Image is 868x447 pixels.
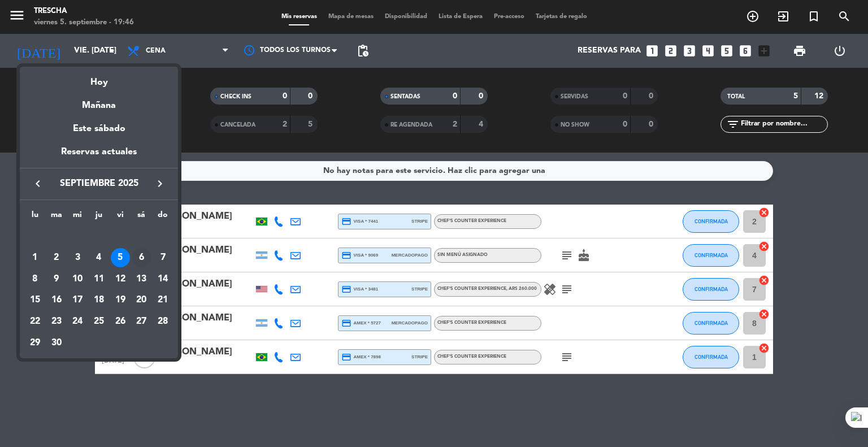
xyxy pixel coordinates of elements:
[152,311,173,332] td: 28 de septiembre de 2025
[68,290,87,310] div: 17
[131,209,153,226] th: sábado
[47,333,66,353] div: 30
[153,177,167,190] i: keyboard_arrow_right
[131,289,153,311] td: 20 de septiembre de 2025
[132,290,151,310] div: 20
[132,270,151,289] div: 13
[24,311,46,332] td: 22 de septiembre de 2025
[67,311,88,332] td: 24 de septiembre de 2025
[25,290,45,310] div: 15
[47,248,66,267] div: 2
[25,312,45,331] div: 22
[111,270,130,289] div: 12
[131,247,153,268] td: 6 de septiembre de 2025
[46,289,67,311] td: 16 de septiembre de 2025
[68,270,87,289] div: 10
[20,113,178,145] div: Este sábado
[131,268,153,290] td: 13 de septiembre de 2025
[47,312,66,331] div: 23
[89,290,108,310] div: 18
[46,209,67,226] th: martes
[111,248,130,267] div: 5
[89,270,108,289] div: 11
[111,290,130,310] div: 19
[24,289,46,311] td: 15 de septiembre de 2025
[152,289,173,311] td: 21 de septiembre de 2025
[46,268,67,290] td: 9 de septiembre de 2025
[47,290,66,310] div: 16
[153,248,172,267] div: 7
[46,332,67,354] td: 30 de septiembre de 2025
[110,209,131,226] th: viernes
[68,248,87,267] div: 3
[88,311,110,332] td: 25 de septiembre de 2025
[46,247,67,268] td: 2 de septiembre de 2025
[88,209,110,226] th: jueves
[150,176,170,191] button: keyboard_arrow_right
[152,247,173,268] td: 7 de septiembre de 2025
[20,90,178,113] div: Mañana
[88,289,110,311] td: 18 de septiembre de 2025
[20,67,178,90] div: Hoy
[88,268,110,290] td: 11 de septiembre de 2025
[89,248,108,267] div: 4
[46,311,67,332] td: 23 de septiembre de 2025
[152,209,173,226] th: domingo
[24,247,46,268] td: 1 de septiembre de 2025
[132,248,151,267] div: 6
[31,177,45,190] i: keyboard_arrow_left
[110,268,131,290] td: 12 de septiembre de 2025
[111,312,130,331] div: 26
[25,270,45,289] div: 8
[24,332,46,354] td: 29 de septiembre de 2025
[24,268,46,290] td: 8 de septiembre de 2025
[153,290,172,310] div: 21
[48,176,150,191] span: septiembre 2025
[88,247,110,268] td: 4 de septiembre de 2025
[89,312,108,331] div: 25
[25,333,45,353] div: 29
[132,312,151,331] div: 27
[47,270,66,289] div: 9
[67,209,88,226] th: miércoles
[110,311,131,332] td: 26 de septiembre de 2025
[28,176,48,191] button: keyboard_arrow_left
[153,312,172,331] div: 28
[67,289,88,311] td: 17 de septiembre de 2025
[24,225,173,247] td: SEP.
[67,247,88,268] td: 3 de septiembre de 2025
[24,209,46,226] th: lunes
[152,268,173,290] td: 14 de septiembre de 2025
[110,289,131,311] td: 19 de septiembre de 2025
[153,270,172,289] div: 14
[20,145,178,168] div: Reservas actuales
[67,268,88,290] td: 10 de septiembre de 2025
[131,311,153,332] td: 27 de septiembre de 2025
[68,312,87,331] div: 24
[110,247,131,268] td: 5 de septiembre de 2025
[25,248,45,267] div: 1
